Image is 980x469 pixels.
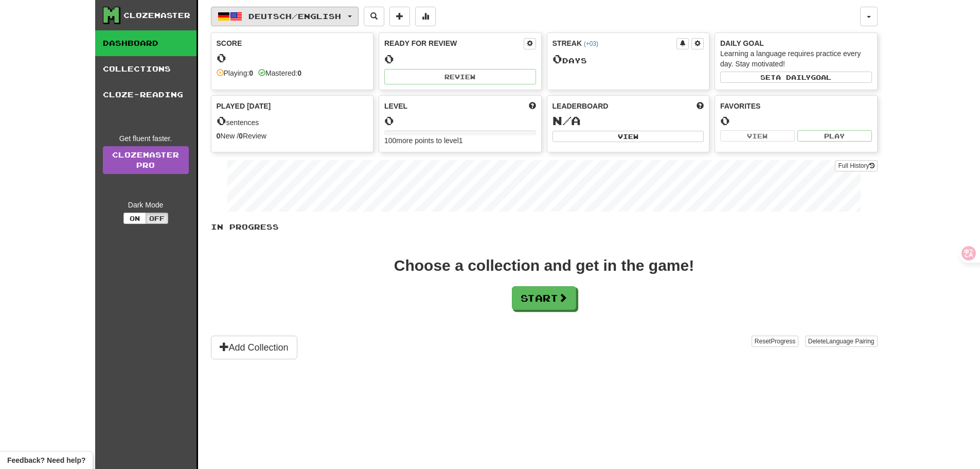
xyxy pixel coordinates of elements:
[805,336,878,347] button: DeleteLanguage Pairing
[217,114,368,128] div: sentences
[384,53,536,65] div: 0
[103,146,189,174] a: ClozemasterPro
[211,222,878,232] p: In Progress
[249,69,253,77] strong: 0
[389,7,410,26] button: Add sentence to collection
[211,7,359,26] button: Deutsch/English
[239,132,243,140] strong: 0
[720,101,872,111] div: Favorites
[217,38,368,48] div: Score
[95,56,197,82] a: Collections
[123,10,190,21] div: Clozemaster
[103,133,189,144] div: Get fluent faster.
[248,12,341,21] span: Deutsch / English
[584,40,598,47] a: (+03)
[384,114,536,127] div: 0
[720,114,872,127] div: 0
[95,30,197,56] a: Dashboard
[720,130,795,142] button: View
[123,213,146,224] button: On
[720,72,872,83] button: Seta dailygoal
[752,336,798,347] button: ResetProgress
[835,160,877,171] button: Full History
[512,286,576,310] button: Start
[384,135,536,146] div: 100 more points to level 1
[553,101,609,111] span: Leaderboard
[771,338,795,345] span: Progress
[7,455,85,465] span: Open feedback widget
[217,132,221,140] strong: 0
[217,68,254,78] div: Playing:
[217,101,271,111] span: Played [DATE]
[211,336,297,359] button: Add Collection
[217,51,368,64] div: 0
[217,131,368,141] div: New / Review
[384,69,536,84] button: Review
[258,68,301,78] div: Mastered:
[384,38,524,48] div: Ready for Review
[146,213,168,224] button: Off
[826,338,874,345] span: Language Pairing
[776,74,811,81] span: a daily
[553,51,562,66] span: 0
[103,200,189,210] div: Dark Mode
[529,101,536,111] span: Score more points to level up
[553,131,704,142] button: View
[553,38,677,48] div: Streak
[384,101,407,111] span: Level
[720,38,872,48] div: Daily Goal
[553,113,581,128] span: N/A
[720,48,872,69] div: Learning a language requires practice every day. Stay motivated!
[297,69,301,77] strong: 0
[415,7,436,26] button: More stats
[697,101,704,111] span: This week in points, UTC
[364,7,384,26] button: Search sentences
[394,258,694,273] div: Choose a collection and get in the game!
[797,130,872,142] button: Play
[95,82,197,108] a: Cloze-Reading
[553,53,704,66] div: Day s
[217,113,226,128] span: 0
